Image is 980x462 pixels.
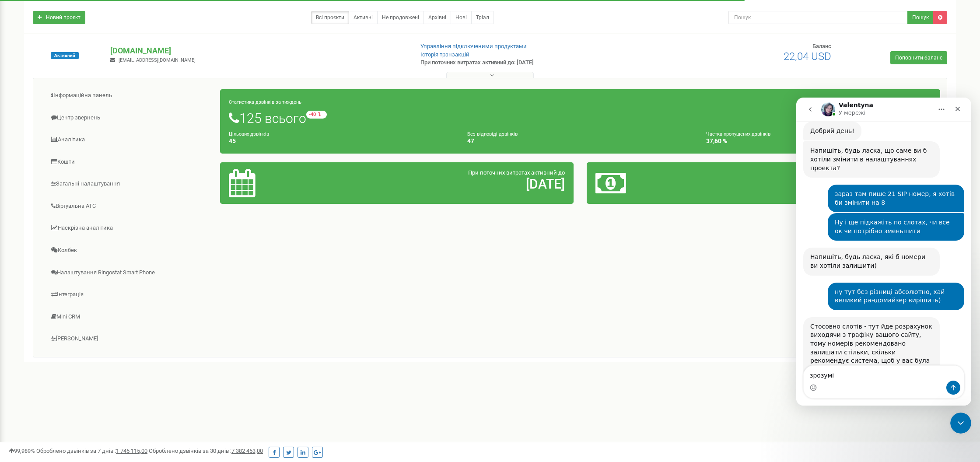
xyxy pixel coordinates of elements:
h4: 37,60 % [706,138,931,144]
p: При поточних витратах активний до: [DATE] [420,59,639,67]
a: Загальні налаштування [40,173,220,195]
u: 1 745 115,00 [116,448,147,454]
a: Архівні [423,11,451,24]
a: Інтеграція [40,284,220,305]
input: Пошук [728,11,908,24]
span: 22,04 USD [784,50,831,63]
a: Кошти [40,151,220,173]
small: Частка пропущених дзвінків [706,131,770,137]
a: Історія транзакцій [420,51,469,58]
a: Всі проєкти [311,11,349,24]
a: Віртуальна АТС [40,196,220,217]
span: [EMAIL_ADDRESS][DOMAIN_NAME] [119,57,196,63]
a: Нові [451,11,472,24]
a: Не продовжені [377,11,424,24]
a: Управління підключеними продуктами [420,43,527,49]
u: 7 382 453,00 [231,448,263,454]
a: Центр звернень [40,107,220,129]
span: Баланс [812,43,831,49]
h1: 125 всього [229,111,931,126]
iframe: Intercom live chat [796,98,971,406]
a: Аналiтика [40,129,220,150]
a: Поповнити баланс [890,51,947,64]
a: Новий проєкт [33,11,85,24]
a: Активні [349,11,378,24]
a: [PERSON_NAME] [40,328,220,350]
a: Тріал [471,11,494,24]
p: [DOMAIN_NAME] [110,45,406,56]
small: Без відповіді дзвінків [467,131,518,137]
span: При поточних витратах активний до [468,169,565,176]
h2: [DATE] [345,177,565,191]
small: Цільових дзвінків [229,131,269,137]
span: Оброблено дзвінків за 30 днів : [149,448,263,454]
h4: 45 [229,138,454,144]
h4: 47 [467,138,693,144]
a: Наскрізна аналітика [40,217,220,239]
a: Інформаційна панель [40,85,220,106]
a: Налаштування Ringostat Smart Phone [40,262,220,283]
span: 99,989% [9,448,35,454]
button: Пошук [907,11,934,24]
a: Mini CRM [40,306,220,328]
small: Статистика дзвінків за тиждень [229,99,301,105]
span: Активний [51,52,79,59]
h2: 22,04 $ [712,177,931,191]
iframe: Intercom live chat [950,413,971,434]
span: Оброблено дзвінків за 7 днів : [36,448,147,454]
a: Колбек [40,240,220,261]
small: -40 [306,111,327,119]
